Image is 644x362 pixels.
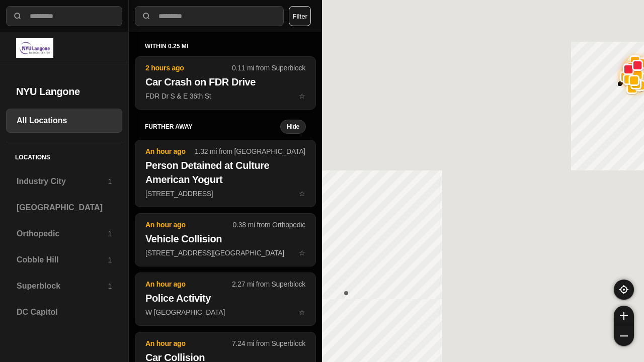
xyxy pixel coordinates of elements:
p: [STREET_ADDRESS][GEOGRAPHIC_DATA] [145,248,305,258]
h2: Person Detained at Culture American Yogurt [145,158,305,187]
p: 7.24 mi from Superblock [232,338,305,348]
button: zoom-in [614,306,634,326]
p: 2 hours ago [145,63,232,73]
p: 1.32 mi from [GEOGRAPHIC_DATA] [195,146,305,156]
p: 1 [108,176,112,187]
button: recenter [614,280,634,300]
a: All Locations [6,109,122,133]
p: 1 [108,229,112,239]
p: W [GEOGRAPHIC_DATA] [145,307,305,317]
p: FDR Dr S & E 36th St [145,91,305,101]
h5: within 0.25 mi [145,42,306,50]
a: An hour ago0.38 mi from OrthopedicVehicle Collision[STREET_ADDRESS][GEOGRAPHIC_DATA]star [135,248,316,257]
img: search [13,11,23,21]
p: [STREET_ADDRESS] [145,189,305,199]
p: An hour ago [145,146,195,156]
h2: Police Activity [145,291,305,305]
h2: Vehicle Collision [145,232,305,246]
a: [GEOGRAPHIC_DATA] [6,196,122,220]
small: Hide [287,123,299,131]
h3: DC Capitol [17,306,112,318]
button: An hour ago1.32 mi from [GEOGRAPHIC_DATA]Person Detained at Culture American Yogurt[STREET_ADDRES... [135,140,316,207]
span: star [299,190,305,198]
span: star [299,92,305,100]
p: 0.11 mi from Superblock [232,63,305,73]
img: logo [16,38,53,58]
span: star [299,308,305,316]
h3: [GEOGRAPHIC_DATA] [17,202,112,214]
a: Superblock1 [6,274,122,298]
img: zoom-in [620,312,628,320]
button: An hour ago0.38 mi from OrthopedicVehicle Collision[STREET_ADDRESS][GEOGRAPHIC_DATA]star [135,213,316,266]
h2: Car Crash on FDR Drive [145,75,305,89]
p: An hour ago [145,279,232,289]
a: 2 hours ago0.11 mi from SuperblockCar Crash on FDR DriveFDR Dr S & E 36th Ststar [135,92,316,100]
p: An hour ago [145,338,232,348]
p: 0.38 mi from Orthopedic [233,220,305,230]
p: An hour ago [145,220,233,230]
h3: Superblock [17,280,108,292]
button: zoom-out [614,326,634,346]
h2: NYU Langone [16,84,112,99]
h5: Locations [6,141,122,169]
h3: Industry City [17,175,108,188]
h3: Orthopedic [17,228,108,240]
h3: Cobble Hill [17,254,108,266]
img: search [141,11,151,21]
h3: All Locations [17,115,112,127]
span: star [299,249,305,257]
button: Filter [289,6,311,26]
img: recenter [619,285,628,294]
a: Orthopedic1 [6,222,122,246]
a: DC Capitol [6,300,122,324]
h5: further away [145,123,280,131]
a: An hour ago2.27 mi from SuperblockPolice ActivityW [GEOGRAPHIC_DATA]star [135,308,316,316]
p: 1 [108,281,112,291]
a: An hour ago1.32 mi from [GEOGRAPHIC_DATA]Person Detained at Culture American Yogurt[STREET_ADDRES... [135,189,316,198]
button: 2 hours ago0.11 mi from SuperblockCar Crash on FDR DriveFDR Dr S & E 36th Ststar [135,56,316,110]
img: zoom-out [620,332,628,340]
p: 2.27 mi from Superblock [232,279,305,289]
button: Hide [280,120,306,134]
button: An hour ago2.27 mi from SuperblockPolice ActivityW [GEOGRAPHIC_DATA]star [135,273,316,326]
a: Cobble Hill1 [6,248,122,272]
a: Industry City1 [6,169,122,194]
p: 1 [108,255,112,265]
